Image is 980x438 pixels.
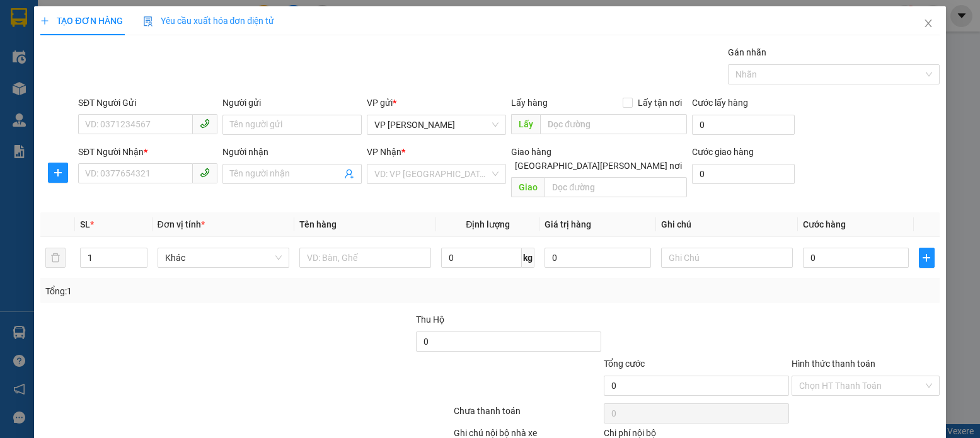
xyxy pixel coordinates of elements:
[923,18,933,28] span: close
[633,96,687,110] span: Lấy tận nơi
[299,219,337,229] span: Tên hàng
[692,115,795,135] input: Cước lấy hàng
[40,16,122,26] span: TẠO ĐƠN HÀNG
[48,163,68,183] button: plus
[49,168,67,178] span: plus
[661,248,793,268] input: Ghi Chú
[200,168,210,178] span: phone
[692,98,748,108] label: Cước lấy hàng
[803,219,846,229] span: Cước hàng
[919,253,933,263] span: plus
[78,96,217,110] div: SĐT Người Gửi
[158,219,205,229] span: Đơn vị tính
[510,159,687,173] span: [GEOGRAPHIC_DATA][PERSON_NAME] nơi
[200,118,210,129] span: phone
[367,147,401,157] span: VP Nhận
[466,219,510,229] span: Định lượng
[416,314,444,325] span: Thu Hộ
[78,145,217,159] div: SĐT Người Nhận
[165,248,282,267] span: Khác
[692,164,795,184] input: Cước giao hàng
[511,177,545,197] span: Giao
[367,96,506,110] div: VP gửi
[374,115,499,134] span: VP Trần Phú
[143,16,153,26] img: icon
[728,47,766,57] label: Gán nhãn
[540,114,686,134] input: Dọc đường
[545,248,650,268] input: 0
[511,114,540,134] span: Lấy
[919,248,934,268] button: plus
[222,96,362,110] div: Người gửi
[45,248,66,268] button: delete
[545,219,591,229] span: Giá trị hàng
[911,6,946,42] button: Close
[453,404,602,426] div: Chưa thanh toán
[344,169,354,179] span: user-add
[143,16,275,26] span: Yêu cầu xuất hóa đơn điện tử
[545,177,686,197] input: Dọc đường
[604,359,645,369] span: Tổng cước
[522,248,534,268] span: kg
[656,212,798,237] th: Ghi chú
[222,145,362,159] div: Người nhận
[511,147,551,157] span: Giao hàng
[299,248,431,268] input: VD: Bàn, Ghế
[511,98,548,108] span: Lấy hàng
[40,16,49,25] span: plus
[792,359,875,369] label: Hình thức thanh toán
[45,284,379,298] div: Tổng: 1
[80,219,90,229] span: SL
[692,147,754,157] label: Cước giao hàng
